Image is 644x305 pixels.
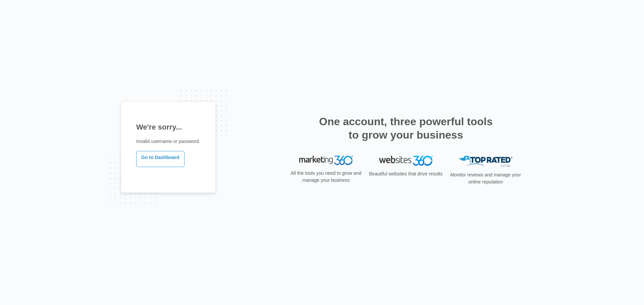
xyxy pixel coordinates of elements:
[368,170,443,177] p: Beautiful websites that drive results
[299,156,353,165] img: Marketing 360
[136,122,200,133] h1: We're sorry...
[288,170,364,184] p: All the tools you need to grow and manage your business
[136,138,200,145] p: Invalid username or password.
[317,115,495,142] h2: One account, three powerful tools to grow your business
[448,171,523,185] p: Monitor reviews and manage your online reputation
[136,151,184,167] a: Go to Dashboard
[459,156,513,167] img: Top Rated Local
[379,156,433,165] img: Websites 360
